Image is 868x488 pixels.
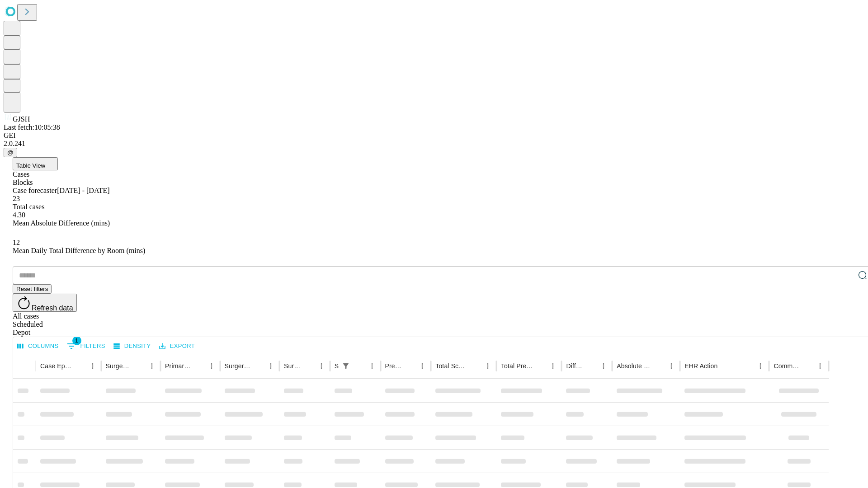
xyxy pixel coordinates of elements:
button: Sort [801,360,814,372]
button: Sort [534,360,547,372]
button: Menu [416,360,429,372]
div: 2.0.241 [4,140,864,148]
span: Table View [16,162,45,169]
button: @ [4,148,17,157]
button: Menu [547,360,559,372]
button: Menu [814,360,826,372]
span: Case forecaster [13,187,57,194]
button: Table View [13,157,58,170]
span: Mean Absolute Difference (mins) [13,219,110,227]
div: Total Scheduled Duration [435,362,468,370]
div: Surgery Name [225,362,251,370]
button: Sort [403,360,416,372]
span: Reset filters [16,286,48,292]
button: Sort [193,360,205,372]
button: Menu [597,360,610,372]
span: Total cases [13,203,44,211]
button: Menu [315,360,328,372]
button: Sort [469,360,481,372]
span: Last fetch: 10:05:38 [4,123,60,131]
span: GJSH [13,115,30,123]
div: Primary Service [165,362,191,370]
span: 4.30 [13,211,25,219]
button: Menu [481,360,494,372]
div: Comments [774,362,800,370]
button: Menu [86,360,99,372]
button: Menu [205,360,218,372]
button: Refresh data [13,294,77,312]
span: Refresh data [32,304,73,312]
button: Menu [366,360,378,372]
div: 1 active filter [340,360,352,372]
div: Surgeon Name [106,362,132,370]
button: Sort [353,360,366,372]
button: Menu [665,360,678,372]
button: Sort [585,360,597,372]
button: Sort [718,360,731,372]
div: GEI [4,131,864,140]
button: Export [157,339,197,353]
div: Predicted In Room Duration [385,362,403,370]
button: Sort [652,360,665,372]
div: Surgery Date [284,362,302,370]
span: 23 [13,195,20,202]
span: [DATE] - [DATE] [57,187,109,194]
button: Select columns [15,339,61,353]
button: Menu [754,360,767,372]
button: Show filters [340,360,352,372]
button: Sort [302,360,315,372]
div: EHR Action [684,362,717,370]
button: Sort [252,360,264,372]
button: Density [111,339,153,353]
button: Reset filters [13,284,52,294]
button: Menu [146,360,158,372]
span: 1 [72,336,81,345]
button: Sort [74,360,86,372]
div: Difference [566,362,584,370]
button: Menu [264,360,277,372]
div: Case Epic Id [40,362,73,370]
div: Absolute Difference [617,362,651,370]
div: Scheduled In Room Duration [335,362,339,370]
button: Show filters [65,339,108,353]
span: @ [7,149,14,156]
div: Total Predicted Duration [501,362,533,370]
span: Mean Daily Total Difference by Room (mins) [13,247,145,254]
span: 12 [13,239,20,246]
button: Sort [133,360,146,372]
